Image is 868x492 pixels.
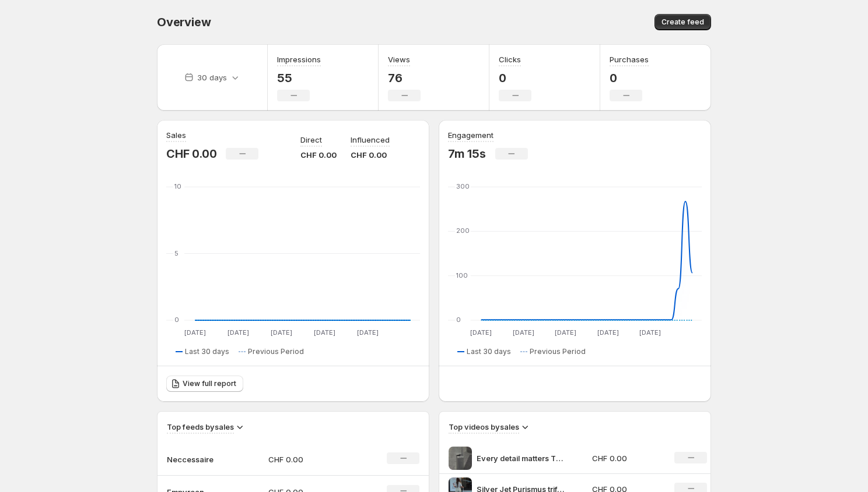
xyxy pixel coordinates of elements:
[388,54,410,65] h3: Views
[477,452,564,464] p: Every detail matters The Silver Jet Aluminium Suitcase is crafted for strength elegance and effor...
[639,328,661,337] text: [DATE]
[388,71,421,85] p: 76
[456,226,470,235] text: 200
[449,447,472,470] img: Every detail matters The Silver Jet Aluminium Suitcase is crafted for strength elegance and effor...
[300,149,337,161] p: CHF 0.00
[228,328,249,337] text: [DATE]
[530,347,586,356] span: Previous Period
[174,316,179,324] text: 0
[513,328,534,337] text: [DATE]
[499,71,531,85] p: 0
[314,328,335,337] text: [DATE]
[467,347,511,356] span: Last 30 days
[661,17,704,27] span: Create feed
[610,71,649,85] p: 0
[654,14,711,30] button: Create feed
[185,347,229,356] span: Last 30 days
[456,271,468,279] text: 100
[184,328,206,337] text: [DATE]
[167,421,234,433] h3: Top feeds by sales
[174,182,181,190] text: 10
[248,347,304,356] span: Previous Period
[592,452,661,464] p: CHF 0.00
[183,379,236,388] span: View full report
[271,328,292,337] text: [DATE]
[448,129,494,141] h3: Engagement
[448,147,486,161] p: 7m 15s
[174,249,178,257] text: 5
[597,328,619,337] text: [DATE]
[456,182,470,190] text: 300
[351,149,390,161] p: CHF 0.00
[300,134,322,146] p: Direct
[357,328,379,337] text: [DATE]
[555,328,576,337] text: [DATE]
[456,316,461,324] text: 0
[470,328,492,337] text: [DATE]
[166,376,243,392] a: View full report
[166,129,186,141] h3: Sales
[499,54,521,65] h3: Clicks
[167,454,225,465] p: Neccessaire
[268,454,351,465] p: CHF 0.00
[277,54,321,65] h3: Impressions
[449,421,519,433] h3: Top videos by sales
[157,15,211,29] span: Overview
[166,147,216,161] p: CHF 0.00
[277,71,321,85] p: 55
[351,134,390,146] p: Influenced
[610,54,649,65] h3: Purchases
[197,72,227,83] p: 30 days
